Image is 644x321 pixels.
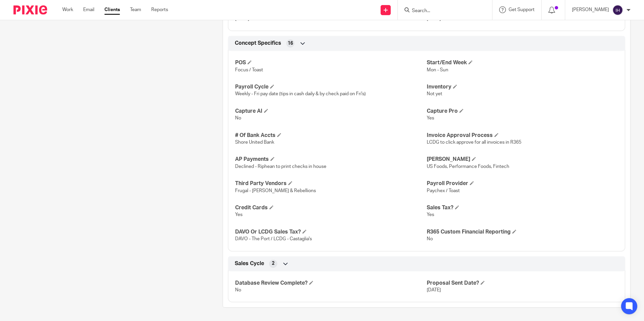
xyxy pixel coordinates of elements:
[235,228,426,236] h4: DAVO Or LCDG Sales Tax?
[235,68,263,72] span: Focus / Toast
[427,16,441,21] span: [DATE]
[130,6,141,13] a: Team
[104,6,120,13] a: Clients
[235,40,281,47] span: Concept Specifics
[272,260,275,267] span: 2
[235,132,426,139] h4: # Of Bank Accts
[427,92,442,96] span: Not yet
[427,132,618,139] h4: Invoice Approval Process
[83,6,94,13] a: Email
[235,16,249,21] span: [DATE]
[235,237,312,241] span: DAVO - The Port / LCDG - Castaglia's
[235,59,426,66] h4: POS
[235,288,241,292] span: No
[13,5,47,14] img: Pixie
[427,68,448,72] span: Mon - Sun
[411,8,472,14] input: Search
[427,204,618,211] h4: Sales Tax?
[235,116,241,120] span: No
[288,40,293,47] span: 16
[235,204,426,211] h4: Credit Cards
[427,83,618,91] h4: Inventory
[235,164,326,169] span: Declined - Riphean to print checks in house
[427,288,441,292] span: [DATE]
[62,6,73,13] a: Work
[427,156,618,163] h4: [PERSON_NAME]
[509,7,535,12] span: Get Support
[427,164,509,169] span: US Foods, Performance Foods, Fintech
[427,237,433,241] span: No
[427,228,618,236] h4: R365 Custom Financial Reporting
[427,59,618,66] h4: Start/End Week
[427,280,618,287] h4: Proposal Sent Date?
[427,116,434,120] span: Yes
[612,5,623,15] img: svg%3E
[235,280,426,287] h4: Database Review Complete?
[427,180,618,187] h4: Payroll Provider
[427,212,434,217] span: Yes
[235,108,426,115] h4: Capture AI
[235,180,426,187] h4: Third Party Vendors
[235,140,274,145] span: Shore United Bank
[235,212,243,217] span: Yes
[235,260,264,267] span: Sales Cycle
[235,92,366,96] span: Weekly - Fri pay date (tips in cash daily & by check paid on Fri's)
[235,83,426,91] h4: Payroll Cycle
[151,6,168,13] a: Reports
[235,188,316,193] span: Frugal - [PERSON_NAME] & Rebellions
[427,188,460,193] span: Paychex / Toast
[427,108,618,115] h4: Capture Pro
[572,6,609,13] p: [PERSON_NAME]
[235,156,426,163] h4: AP Payments
[427,140,521,145] span: LCDG to click approve for all invoices in R365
